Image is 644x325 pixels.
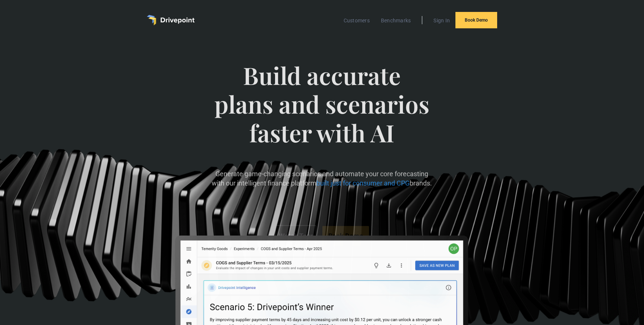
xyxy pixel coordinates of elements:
[322,226,369,246] a: Book Demo
[377,16,415,25] a: Benchmarks
[430,16,454,25] a: Sign In
[455,12,497,28] a: Book Demo
[211,169,432,188] p: Generate game-changing scenarios and automate your core forecasting with our intelligent finance ...
[147,15,195,25] a: home
[316,179,410,187] span: built just for consumer and CPG
[211,61,432,162] span: Build accurate plans and scenarios faster with AI
[340,16,373,25] a: Customers
[275,225,316,246] a: Watch Tour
